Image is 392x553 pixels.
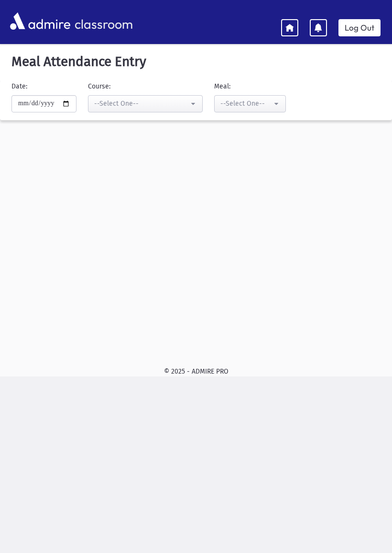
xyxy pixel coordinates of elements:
[214,81,230,91] label: Meal:
[8,366,384,376] div: © 2025 - ADMIRE PRO
[88,95,203,112] button: --Select One--
[11,81,27,91] label: Date:
[214,95,286,112] button: --Select One--
[73,9,133,34] span: classroom
[8,54,384,70] h5: Meal Attendance Entry
[88,81,110,91] label: Course:
[220,99,272,109] div: --Select One--
[94,99,189,109] div: --Select One--
[8,10,73,32] img: AdmirePro
[338,19,381,36] a: Log Out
